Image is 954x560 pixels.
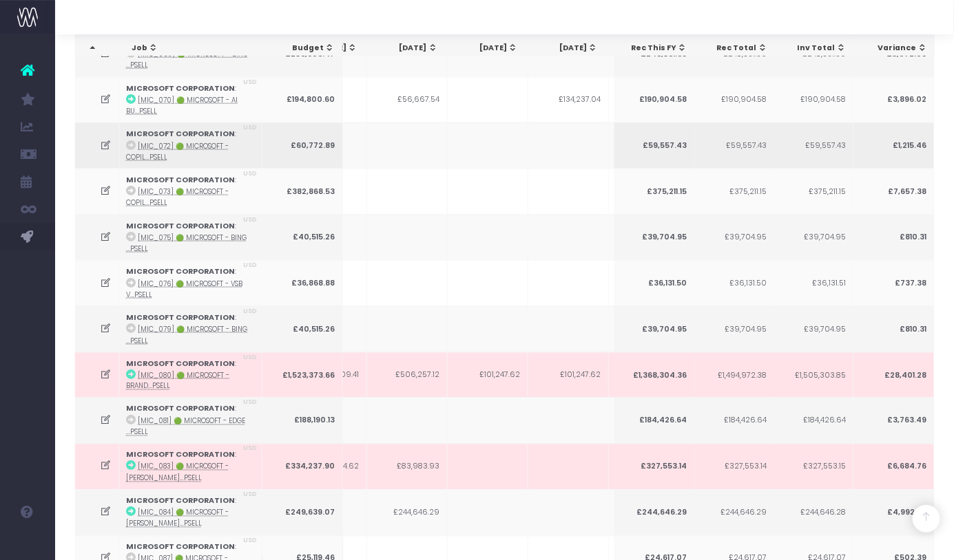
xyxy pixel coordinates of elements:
td: £190,904.58 [614,77,694,123]
td: £244,646.29 [614,490,694,536]
td: £190,904.58 [694,77,774,123]
td: £7,657.38 [853,169,934,215]
span: USD [244,78,258,87]
abbr: [MIC_075] 🟢 Microsoft - Bing Creator Sizzle - Brand - Upsell [127,233,247,253]
abbr: [MIC_081] 🟢 Microsoft - Edge Copilot Mode Sizzle - Brand - Upsell [127,417,246,437]
strong: MICROSOFT CORPORATION [127,221,236,231]
td: £36,868.88 [262,260,343,306]
td: £39,704.95 [773,215,853,261]
th: Rec This FY: activate to sort column ascending [615,35,695,61]
span: USD [244,261,258,270]
td: : [120,398,262,444]
div: Job [132,43,258,54]
td: £188,190.13 [262,398,343,444]
abbr: [MIC_080] 🟢 Microsoft - Brand Retainer FY26 - Brand - Upsell [127,371,230,391]
th: Budget: activate to sort column ascending [262,35,342,61]
abbr: [MIC_073] 🟢 Microsoft - Copilot Sizzles (Rolling Thunder) - Brand - Upsell [127,187,229,207]
td: £28,401.28 [853,352,934,398]
span: USD [244,123,258,133]
abbr: [MIC_072] 🟢 Microsoft - Copilot Hub - Brand - Upsell [127,142,229,162]
td: £375,211.15 [773,169,853,215]
span: USD [244,353,258,363]
th: Variance: activate to sort column ascending [854,35,935,61]
strong: MICROSOFT CORPORATION [127,175,236,185]
td: £39,704.95 [773,306,853,352]
td: £1,215.46 [853,122,934,169]
td: £101,247.62 [448,352,528,398]
td: : [120,444,262,490]
td: £1,523,373.66 [262,352,343,398]
td: £184,426.64 [614,398,694,444]
td: £36,131.51 [773,260,853,306]
span: USD [244,169,258,179]
td: £101,247.62 [528,352,609,398]
td: £244,646.28 [773,490,853,536]
abbr: [MIC_084] 🟢 Microsoft - Rolling Thunder Templates & Guidelines - Brand - Upsell [127,508,229,528]
td: £40,515.26 [262,306,343,352]
td: £244,646.29 [367,490,448,536]
strong: MICROSOFT CORPORATION [127,129,236,139]
td: £334,237.90 [262,444,343,490]
td: : [120,490,262,536]
td: £327,553.15 [773,444,853,490]
span: USD [244,398,258,408]
td: £3,763.49 [853,398,934,444]
span: USD [244,215,258,225]
td: £6,684.76 [853,444,934,490]
td: £382,868.53 [262,169,343,215]
strong: MICROSOFT CORPORATION [127,450,236,460]
td: £36,131.50 [694,260,774,306]
td: £1,368,304.36 [614,352,694,398]
td: £39,704.95 [614,215,694,261]
td: £59,557.43 [694,122,774,169]
td: £56,667.54 [367,77,448,123]
th: Inv Total: activate to sort column ascending [774,35,854,61]
td: £59,557.43 [614,122,694,169]
td: £103,313.90 [609,352,689,398]
div: [DATE] [538,43,598,54]
td: £39,704.95 [694,215,774,261]
td: £83,983.93 [367,444,448,490]
td: £810.31 [853,306,934,352]
div: [DATE] [377,43,437,54]
td: £40,515.26 [262,215,343,261]
th: Job: activate to sort column ascending [120,35,266,61]
td: £375,211.15 [694,169,774,215]
td: : [120,77,262,123]
div: Budget [275,43,335,54]
img: images/default_profile_image.png [17,532,38,553]
th: Rec Total: activate to sort column ascending [695,35,775,61]
div: Rec This FY [628,43,687,54]
td: : [120,215,262,261]
td: £737.38 [853,260,934,306]
td: : [120,122,262,169]
td: £4,992.78 [853,490,934,536]
abbr: [MIC_070] 🟢 Microsoft - AI Business Solutions VI - Brand - Upsell [127,96,238,116]
td: £249,639.07 [262,490,343,536]
strong: MICROSOFT CORPORATION [127,83,236,94]
th: Oct 25: activate to sort column ascending [446,35,526,61]
strong: MICROSOFT CORPORATION [127,542,236,552]
th: : activate to sort column descending [75,35,117,61]
div: [DATE] [458,43,518,54]
abbr: [MIC_079] 🟢 Microsoft - Bing Creator sizzles 15 sec - Brand - Upsell [127,325,248,345]
td: £810.31 [853,215,934,261]
th: Dec 25: activate to sort column ascending [605,35,685,61]
strong: MICROSOFT CORPORATION [127,496,236,506]
td: £327,553.14 [614,444,694,490]
td: £134,237.04 [528,77,609,123]
strong: MICROSOFT CORPORATION [127,358,236,369]
td: : [120,260,262,306]
strong: MICROSOFT CORPORATION [127,404,236,414]
td: £375,211.15 [614,169,694,215]
td: £60,772.89 [262,122,343,169]
td: £506,257.12 [367,352,448,398]
td: £184,426.64 [773,398,853,444]
td: £194,800.60 [262,77,343,123]
td: £3,896.02 [853,77,934,123]
span: USD [244,537,258,546]
td: £36,131.50 [614,260,694,306]
div: Rec Total [707,43,767,54]
td: £39,704.95 [694,306,774,352]
td: £190,904.58 [773,77,853,123]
